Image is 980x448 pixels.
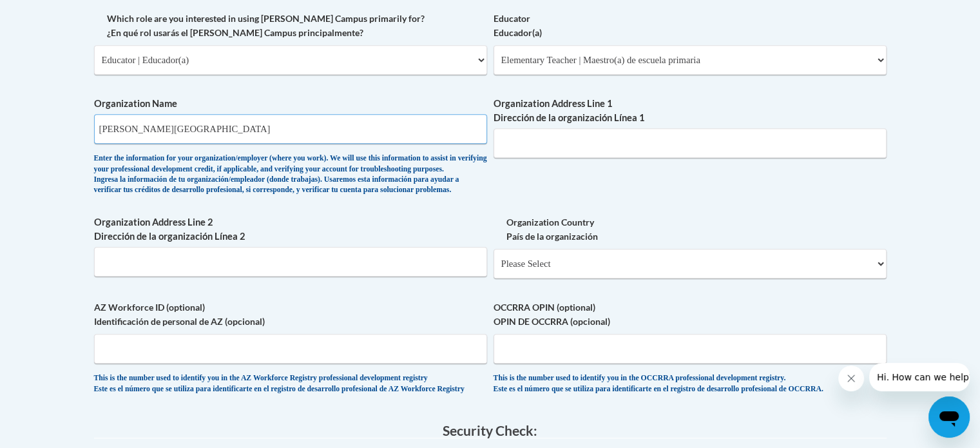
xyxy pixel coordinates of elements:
[494,300,887,329] label: OCCRRA OPIN (optional) OPIN DE OCCRRA (opcional)
[94,153,487,196] div: Enter the information for your organization/employer (where you work). We will use this informati...
[443,422,537,438] span: Security Check:
[94,373,487,394] div: This is the number used to identify you in the AZ Workforce Registry professional development reg...
[94,247,487,277] input: Metadata input
[494,12,887,40] label: Educator Educador(a)
[94,215,487,244] label: Organization Address Line 2 Dirección de la organización Línea 2
[94,12,487,40] label: Which role are you interested in using [PERSON_NAME] Campus primarily for? ¿En qué rol usarás el ...
[838,365,864,391] iframe: Close message
[928,396,970,438] iframe: Button to launch messaging window
[94,114,487,144] input: Metadata input
[869,363,970,391] iframe: Message from company
[494,215,887,244] label: Organization Country País de la organización
[494,373,887,394] div: This is the number used to identify you in the OCCRRA professional development registry. Este es ...
[494,97,887,125] label: Organization Address Line 1 Dirección de la organización Línea 1
[94,97,487,111] label: Organization Name
[494,128,887,158] input: Metadata input
[94,300,487,329] label: AZ Workforce ID (optional) Identificación de personal de AZ (opcional)
[8,9,104,19] span: Hi. How can we help?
